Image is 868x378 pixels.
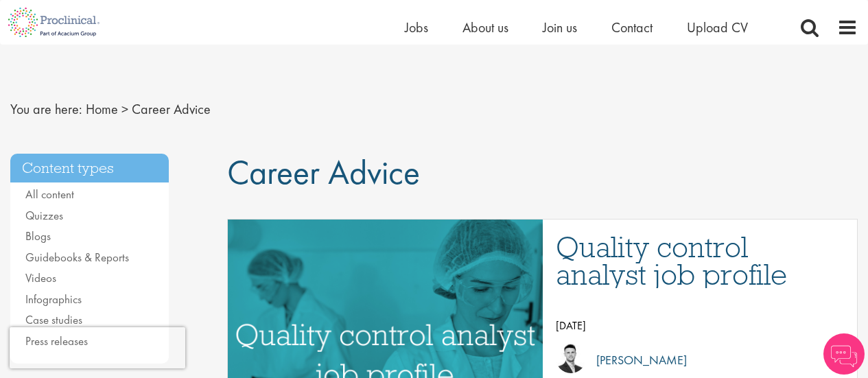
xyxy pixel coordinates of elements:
[556,343,843,377] a: Joshua Godden [PERSON_NAME]
[543,19,577,36] a: Join us
[405,19,428,36] a: Jobs
[10,154,169,183] h3: Content types
[25,312,82,327] a: Case studies
[25,228,51,244] a: Blogs
[121,100,128,118] span: >
[556,316,843,336] p: [DATE]
[462,19,508,36] a: About us
[586,350,687,370] p: [PERSON_NAME]
[10,100,82,118] span: You are here:
[227,150,420,194] span: Career Advice
[25,250,129,265] a: Guidebooks & Reports
[25,270,56,285] a: Videos
[25,208,63,223] a: Quizzes
[611,19,653,36] a: Contact
[687,19,748,36] a: Upload CV
[132,100,211,118] span: Career Advice
[556,343,586,373] img: Joshua Godden
[86,100,118,118] a: breadcrumb link
[25,292,82,307] a: Infographics
[25,187,74,202] a: All content
[823,333,865,375] img: Chatbot
[556,233,843,288] a: Quality control analyst job profile
[10,327,185,368] iframe: reCAPTCHA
